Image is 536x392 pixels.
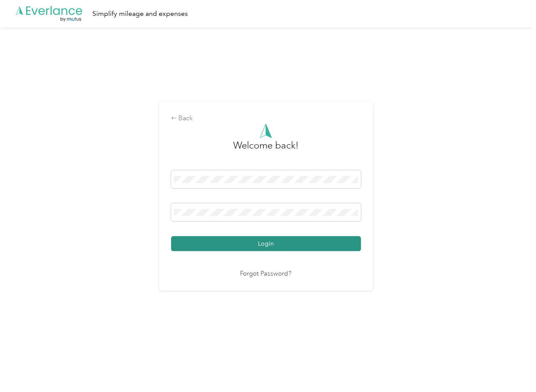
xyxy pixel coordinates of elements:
div: Simplify mileage and expenses [92,9,188,19]
div: Back [171,113,361,124]
button: Login [171,236,361,251]
a: Forgot Password? [240,269,292,279]
h3: greeting [233,138,299,161]
iframe: Everlance-gr Chat Button Frame [488,344,536,392]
